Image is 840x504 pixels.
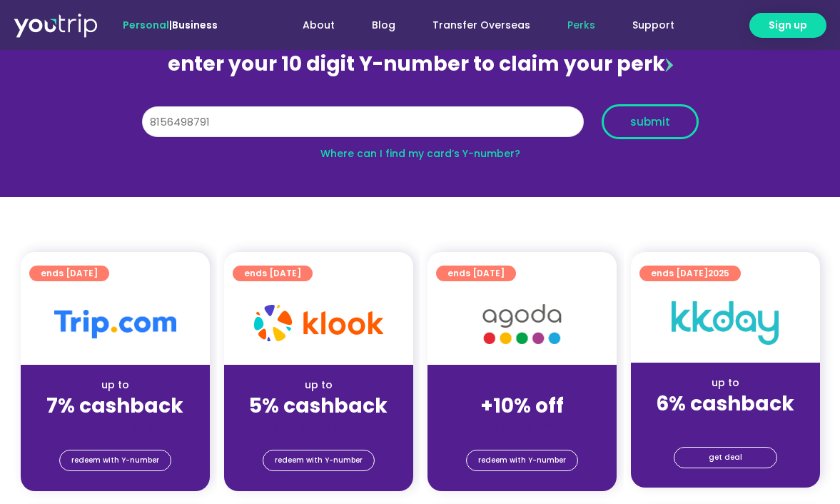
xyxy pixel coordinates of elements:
[639,266,741,281] a: ends [DATE]2025
[614,12,693,39] a: Support
[275,450,363,470] span: redeem with Y-number
[447,266,505,281] span: ends [DATE]
[233,266,313,281] a: ends [DATE]
[630,116,670,127] span: submit
[249,392,388,420] strong: 5% cashback
[32,378,198,393] div: up to
[142,104,699,150] form: Y Number
[656,390,794,418] strong: 6% cashback
[509,378,535,392] span: up to
[708,267,729,279] span: 2025
[642,376,809,390] div: up to
[353,12,414,39] a: Blog
[71,450,159,470] span: redeem with Y-number
[263,450,375,471] a: redeem with Y-number
[284,12,353,39] a: About
[549,12,614,39] a: Perks
[135,46,706,83] div: enter your 10 digit Y-number to claim your perk
[46,392,183,420] strong: 7% cashback
[439,419,605,434] div: (for stays only)
[480,392,564,420] strong: +10% off
[29,266,109,281] a: ends [DATE]
[414,12,549,39] a: Transfer Overseas
[41,266,98,281] span: ends [DATE]
[674,447,777,468] a: get deal
[236,419,402,434] div: (for stays only)
[602,104,699,139] button: submit
[478,450,566,470] span: redeem with Y-number
[436,266,516,281] a: ends [DATE]
[244,266,301,281] span: ends [DATE]
[769,18,807,33] span: Sign up
[123,18,169,32] span: Personal
[236,378,402,393] div: up to
[642,417,809,432] div: (for stays only)
[256,12,693,39] nav: Menu
[466,450,578,471] a: redeem with Y-number
[320,146,520,161] a: Where can I find my card’s Y-number?
[651,266,729,281] span: ends [DATE]
[749,13,826,38] a: Sign up
[59,450,171,471] a: redeem with Y-number
[709,448,742,468] span: get deal
[172,18,218,32] a: Business
[32,419,198,434] div: (for stays only)
[142,106,584,138] input: 10 digit Y-number (e.g. 8123456789)
[123,18,218,32] span: |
